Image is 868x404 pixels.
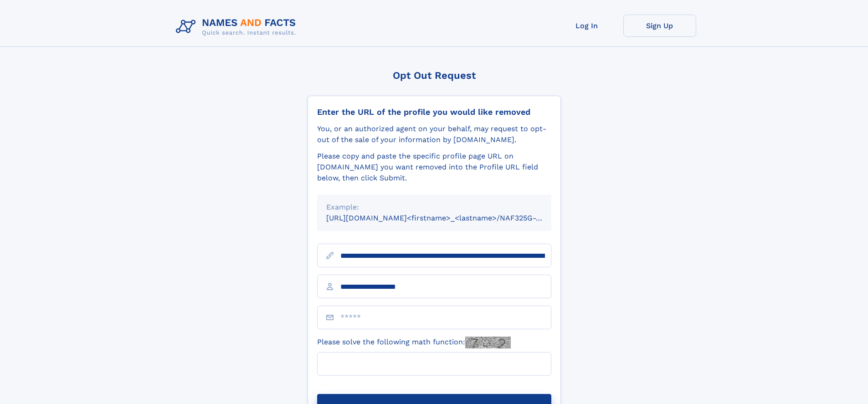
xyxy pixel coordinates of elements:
[550,15,623,37] a: Log In
[308,70,561,81] div: Opt Out Request
[326,214,569,222] small: [URL][DOMAIN_NAME]<firstname>_<lastname>/NAF325G-xxxxxxxx
[317,107,551,117] div: Enter the URL of the profile you would like removed
[326,202,542,213] div: Example:
[172,15,303,39] img: Logo Names and Facts
[623,15,696,37] a: Sign Up
[317,151,551,184] div: Please copy and paste the specific profile page URL on [DOMAIN_NAME] you want removed into the Pr...
[317,123,551,145] div: You, or an authorized agent on your behalf, may request to opt-out of the sale of your informatio...
[317,337,511,348] label: Please solve the following math function:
